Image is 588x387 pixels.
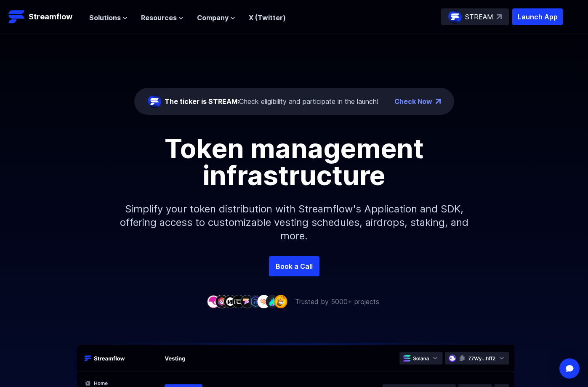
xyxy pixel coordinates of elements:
[249,295,262,308] img: company-6
[89,13,128,23] button: Solutions
[240,295,254,308] img: company-5
[207,295,220,308] img: company-1
[436,99,441,104] img: top-right-arrow.png
[559,358,580,379] div: Open Intercom Messenger
[165,96,378,106] div: Check eligibility and participate in the launch!
[141,13,184,23] button: Resources
[8,8,25,25] img: Streamflow Logo
[8,8,81,25] a: Streamflow
[223,295,237,308] img: company-3
[141,13,177,23] span: Resources
[215,295,229,308] img: company-2
[441,8,509,25] a: STREAM
[105,135,484,189] h1: Token management infrastructure
[394,96,432,106] a: Check Now
[232,295,245,308] img: company-4
[165,97,239,106] span: The ticker is STREAM:
[266,295,279,308] img: company-8
[497,14,502,19] img: top-right-arrow.svg
[274,295,287,308] img: company-9
[448,10,462,24] img: streamflow-logo-circle.png
[29,11,72,23] p: Streamflow
[512,8,563,25] button: Launch App
[197,13,235,23] button: Company
[257,295,271,308] img: company-7
[295,297,379,307] p: Trusted by 5000+ projects
[269,256,319,276] a: Book a Call
[148,95,161,108] img: streamflow-logo-circle.png
[113,189,475,256] p: Simplify your token distribution with Streamflow's Application and SDK, offering access to custom...
[249,13,286,22] a: X (Twitter)
[89,13,121,23] span: Solutions
[197,13,229,23] span: Company
[465,12,493,22] p: STREAM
